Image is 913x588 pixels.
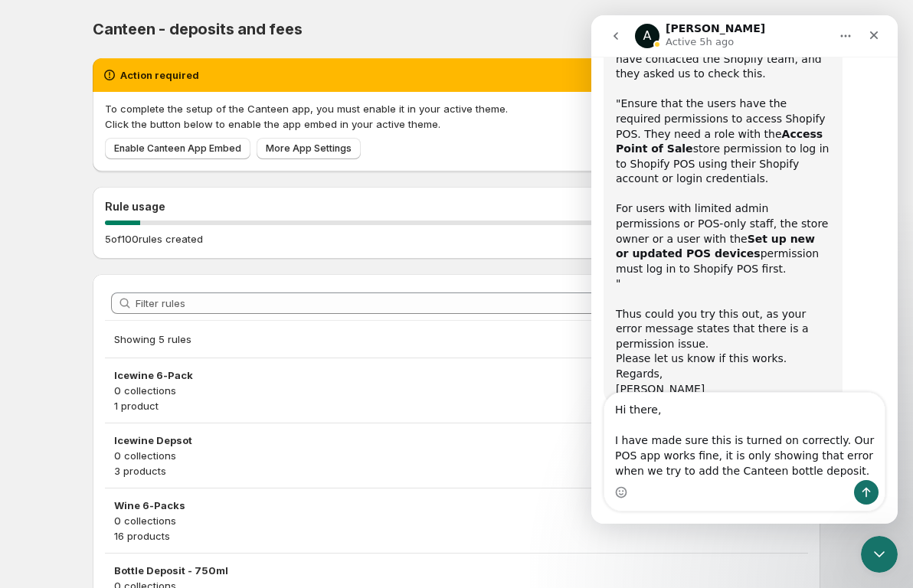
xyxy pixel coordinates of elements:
[105,231,203,247] p: 5 of 100 rules created
[120,67,199,83] h2: Action required
[105,138,250,159] a: Enable Canteen App Embed
[114,463,799,479] p: 3 products
[114,498,799,513] h3: Wine 6-Packs
[13,377,293,465] textarea: Message…
[105,116,808,132] p: Click the button below to enable the app embed in your active theme.
[114,383,799,398] p: 0 collections
[114,563,799,578] h3: Bottle Deposit - 750ml
[105,101,808,116] p: To complete the setup of the Canteen app, you must enable it in your active theme.
[105,199,808,214] h2: Rule usage
[114,398,799,413] p: 1 product
[114,142,241,155] span: Enable Canteen App Embed
[136,292,802,314] input: Filter rules
[114,333,191,345] span: Showing 5 rules
[266,142,352,155] span: More App Settings
[114,367,799,383] h3: Icewine 6-Pack
[24,471,36,483] button: Emoji picker
[257,138,361,159] a: More App Settings
[114,448,799,463] p: 0 collections
[114,528,799,544] p: 16 products
[114,513,799,528] p: 0 collections
[263,465,287,489] button: Send a message…
[861,536,898,573] iframe: Intercom live chat
[93,20,303,38] span: Canteen - deposits and fees
[25,217,224,245] b: Set up new or updated POS devices
[591,15,898,524] iframe: Intercom live chat
[25,113,231,140] b: Access Point of Sale
[25,6,239,381] div: We replicated the issue in our store, and the app is working correctly. We have contacted the Sho...
[114,433,799,448] h3: Icewine Depsot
